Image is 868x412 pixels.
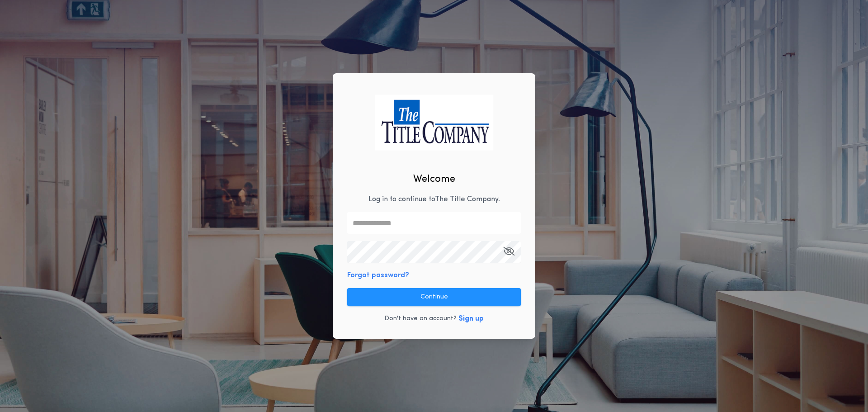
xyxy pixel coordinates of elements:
[413,172,455,187] h2: Welcome
[347,270,409,281] button: Forgot password?
[384,314,457,323] p: Don't have an account?
[368,194,500,205] p: Log in to continue to The Title Company .
[347,288,521,306] button: Continue
[458,313,484,324] button: Sign up
[375,95,493,150] img: logo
